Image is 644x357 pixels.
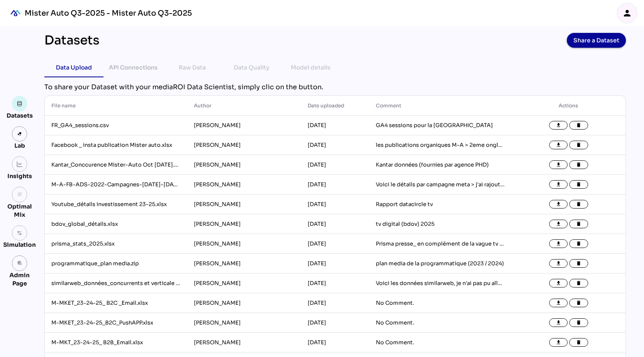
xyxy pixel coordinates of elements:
[45,135,187,155] td: Facebook _ insta publication Mister auto.xlsx
[556,123,561,128] i: file_download
[301,254,369,274] td: [DATE]
[44,82,626,92] div: To share your Dataset with your mediaROI Data Scientist, simply clic on the button.
[576,182,582,188] i: delete
[576,261,582,267] i: delete
[187,155,301,175] td: [PERSON_NAME]
[576,202,582,207] i: delete
[369,293,512,313] td: No Comment.
[556,300,561,306] i: file_download
[45,175,187,195] td: M-A-FB-ADS-2022-Campagnes-[DATE]-[DATE] (1).xlsx
[369,135,512,155] td: les publications organiques M-A > 2eme onglet vers le spreadsheet car j'ai du bricoler ce fichier...
[622,8,632,18] i: person
[17,101,23,107] img: data.svg
[369,116,512,135] td: GA4 sessions pour la [GEOGRAPHIC_DATA]
[187,313,301,333] td: [PERSON_NAME]
[576,162,582,168] i: delete
[369,195,512,214] td: Rapport datacircle tv
[45,333,187,352] td: M-MKT_23-24-25_ B2B_Email.xlsx
[291,63,331,72] div: Model details
[45,293,187,313] td: M-MKET_23-24-25_ B2C _Email.xlsx
[17,161,23,167] img: graph.svg
[512,96,626,116] th: Actions
[576,320,582,326] i: delete
[576,340,582,345] i: delete
[369,175,512,195] td: Voici le détails par campagne meta > j'ai rajouté le type de campagne en colonne et aussi les dat...
[187,254,301,274] td: [PERSON_NAME]
[179,63,206,72] div: Raw Data
[7,172,32,180] div: Insights
[576,221,582,227] i: delete
[301,234,369,254] td: [DATE]
[369,333,512,352] td: No Comment.
[576,123,582,128] i: delete
[301,96,369,116] th: Date uploaded
[556,221,561,227] i: file_download
[11,141,29,150] div: Lab
[7,111,33,120] div: Datasets
[187,96,301,116] th: Author
[45,274,187,293] td: similarweb_données_concurrents et verticale auto.zip
[556,182,561,188] i: file_download
[556,340,561,345] i: file_download
[56,63,92,72] div: Data Upload
[45,254,187,274] td: programmatique_plan media.zip
[369,234,512,254] td: Prisma presse_ en complément de la vague tv 205
[556,320,561,326] i: file_download
[17,192,23,197] i: grain
[301,175,369,195] td: [DATE]
[45,96,187,116] th: File name
[301,274,369,293] td: [DATE]
[369,313,512,333] td: No Comment.
[7,4,25,22] div: mediaROI
[3,271,36,287] div: Admin Page
[369,214,512,234] td: tv digital (bdov) 2025
[187,116,301,135] td: [PERSON_NAME]
[45,313,187,333] td: M-MKET_23-24-25_B2C_PushAPP.xlsx
[44,33,99,48] div: Datasets
[301,333,369,352] td: [DATE]
[187,175,301,195] td: [PERSON_NAME]
[556,202,561,207] i: file_download
[187,195,301,214] td: [PERSON_NAME]
[556,261,561,267] i: file_download
[556,142,561,148] i: file_download
[301,135,369,155] td: [DATE]
[369,96,512,116] th: Comment
[187,293,301,313] td: [PERSON_NAME]
[576,300,582,306] i: delete
[301,155,369,175] td: [DATE]
[17,131,23,137] img: lab.svg
[301,116,369,135] td: [DATE]
[45,116,187,135] td: FR_GA4_sessions.csv
[3,202,36,219] div: Optimal Mix
[576,241,582,247] i: delete
[45,195,187,214] td: Youtube_détails investissement 23-25.xlsx
[556,241,561,247] i: file_download
[301,293,369,313] td: [DATE]
[556,162,561,168] i: file_download
[187,234,301,254] td: [PERSON_NAME]
[109,63,158,72] div: API Connections
[45,214,187,234] td: bdov_global_détails.xlsx
[187,333,301,352] td: [PERSON_NAME]
[17,230,23,236] img: settings.svg
[556,280,561,286] i: file_download
[187,135,301,155] td: [PERSON_NAME]
[567,33,626,48] button: Share a Dataset
[369,254,512,274] td: plan media de la programmatique (2023 / 2024)
[45,234,187,254] td: prisma_stats_2025.xlsx
[234,63,269,72] div: Data Quality
[3,241,36,249] div: Simulation
[17,260,23,266] i: admin_panel_settings
[369,155,512,175] td: Kantar données (fournies par agence PHD)
[187,274,301,293] td: [PERSON_NAME]
[187,214,301,234] td: [PERSON_NAME]
[25,8,192,18] div: Mister Auto Q3-2025 - Mister Auto Q3-2025
[369,274,512,293] td: Voici les données similarweb, je n'ai pas pu aller très loin en terme de dates : au pire 1 mois a...
[301,195,369,214] td: [DATE]
[45,155,187,175] td: Kantar_Conccurence Mister-Auto Oct [DATE].xlsx
[573,35,619,46] span: Share a Dataset
[576,280,582,286] i: delete
[576,142,582,148] i: delete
